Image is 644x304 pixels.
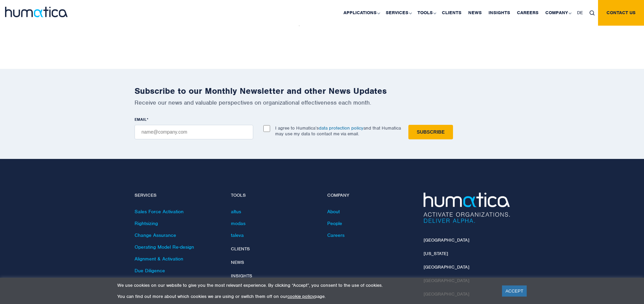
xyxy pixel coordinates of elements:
a: cookie policy [287,294,314,299]
a: Change Assurance [135,232,176,238]
a: [GEOGRAPHIC_DATA] [424,237,469,243]
span: EMAIL [135,117,147,122]
p: We use cookies on our website to give you the most relevant experience. By clicking “Accept”, you... [117,282,494,288]
p: Receive our news and valuable perspectives on organizational effectiveness each month. [135,99,510,106]
a: Sales Force Activation [135,209,184,215]
img: logo [5,7,68,17]
a: [GEOGRAPHIC_DATA] [424,264,469,270]
h4: Company [327,193,413,198]
a: News [231,259,244,265]
a: About [327,209,340,215]
img: Humatica [424,193,510,223]
h4: Tools [231,193,317,198]
a: modas [231,220,245,226]
a: Clients [231,246,250,252]
span: DE [577,10,583,16]
h2: Subscribe to our Monthly Newsletter and other News Updates [135,86,510,96]
img: search_icon [590,10,595,16]
a: Alignment & Activation [135,256,183,262]
a: ACCEPT [502,285,527,297]
input: name@company.com [135,125,253,139]
a: taleva [231,232,244,238]
a: altus [231,209,241,215]
input: I agree to Humatica’sdata protection policyand that Humatica may use my data to contact me via em... [263,125,270,132]
a: Operating Model Re-design [135,244,194,250]
p: You can find out more about which cookies we are using or switch them off on our page. [117,294,494,299]
a: Due Diligence [135,268,165,274]
input: Subscribe [408,125,453,139]
h4: Services [135,193,221,198]
a: data protection policy [319,125,363,131]
a: People [327,220,342,226]
a: Insights [231,273,252,279]
a: Rightsizing [135,220,158,226]
a: Careers [327,232,344,238]
p: I agree to Humatica’s and that Humatica may use my data to contact me via email. [275,125,401,137]
a: [US_STATE] [424,251,448,256]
